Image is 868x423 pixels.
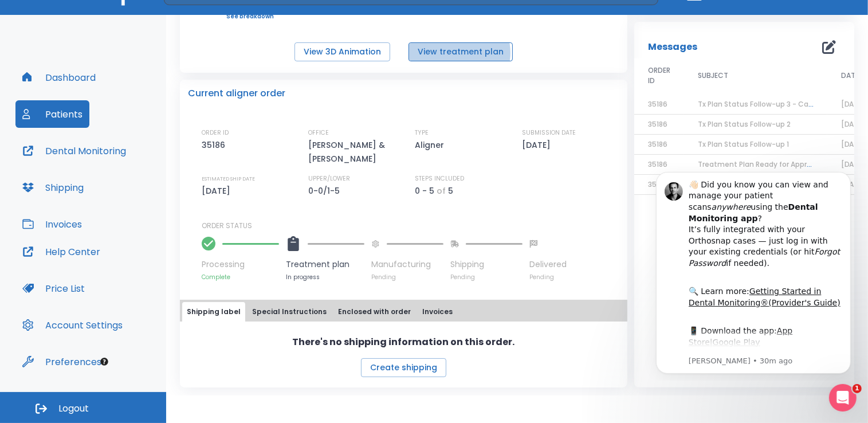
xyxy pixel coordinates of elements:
[841,119,866,129] span: [DATE]
[698,119,791,129] span: Tx Plan Status Follow-up 2
[409,42,513,61] button: View treatment plan
[415,128,429,138] p: TYPE
[202,128,229,138] p: ORDER ID
[50,164,154,185] a: App Store
[286,258,364,271] p: Treatment plan
[202,273,279,281] p: Complete
[698,70,728,81] span: SUBJECT
[286,273,364,281] p: In progress
[418,302,457,322] button: Invoices
[450,258,523,271] p: Shipping
[182,302,245,322] button: Shipping label
[15,210,89,238] button: Invoices
[648,99,667,109] span: 35186
[202,258,279,271] p: Processing
[308,184,344,198] p: 0-0/1-5
[15,174,91,201] button: Shipping
[522,128,576,138] p: SUBMISSION DATE
[529,258,567,271] p: Delivered
[248,302,331,322] button: Special Instructions
[648,139,667,149] span: 35186
[15,137,133,164] button: Dental Monitoring
[226,13,286,20] a: See breakdown
[361,358,446,377] button: Create shipping
[648,40,697,54] p: Messages
[841,159,866,169] span: [DATE]
[182,302,625,322] div: tabs
[648,119,667,129] span: 35186
[58,402,89,415] span: Logout
[15,238,107,265] button: Help Center
[74,176,121,185] a: Google Play
[202,138,229,152] p: 35186
[639,162,868,381] iframe: Intercom notifications message
[188,87,285,100] p: Current aligner order
[648,65,670,86] span: ORDER ID
[50,164,203,220] div: 📱 Download the app: | ​ Let us know if you need help getting started!
[294,42,390,61] button: View 3D Animation
[829,384,857,412] iframe: Intercom live chat
[202,184,234,198] p: [DATE]
[292,335,514,349] p: There's no shipping information on this order.
[333,302,415,322] button: Enclosed with order
[522,138,555,152] p: [DATE]
[15,311,129,339] button: Account Settings
[853,384,862,393] span: 1
[841,70,859,81] span: DATE
[698,99,845,109] span: Tx Plan Status Follow-up 3 - Case on hold
[308,138,406,166] p: [PERSON_NAME] & [PERSON_NAME]
[15,348,108,375] button: Preferences
[15,64,103,91] button: Dashboard
[308,174,350,184] p: UPPER/LOWER
[99,357,109,367] div: Tooltip anchor
[371,273,443,281] p: Pending
[450,273,523,281] p: Pending
[15,275,92,302] button: Price List
[841,139,866,149] span: [DATE]
[15,100,89,128] button: Patients
[50,194,203,205] p: Message from Alex, sent 30m ago
[437,184,446,198] p: of
[415,138,448,152] p: Aligner
[841,99,866,109] span: [DATE]
[448,184,453,198] p: 5
[202,174,255,184] p: ESTIMATED SHIP DATE
[698,159,824,169] span: Treatment Plan Ready for Approval!
[415,174,464,184] p: STEPS INCLUDED
[529,273,567,281] p: Pending
[648,159,667,169] span: 35186
[202,221,619,231] p: ORDER STATUS
[698,139,789,149] span: Tx Plan Status Follow-up 1
[308,128,329,138] p: OFFICE
[415,184,434,198] p: 0 - 5
[371,258,443,271] p: Manufacturing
